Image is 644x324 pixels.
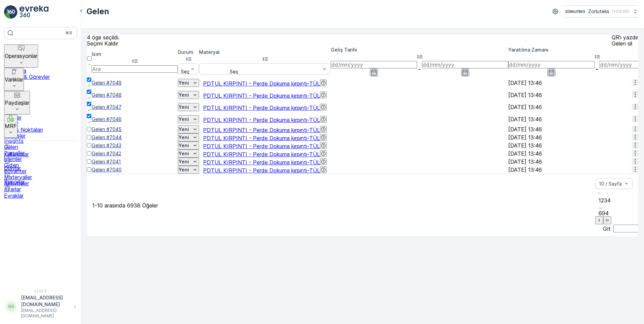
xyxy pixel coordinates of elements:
p: QR'ı yazdır [612,34,638,40]
a: PDTUL KIRPINTI - Perde Dokuma kırpıntı-TÜL [203,127,320,133]
a: PDTUL KIRPINTI - Perde Dokuma kırpıntı-TÜL [203,159,320,166]
p: Gelen [87,6,109,17]
a: Gelen #7041 [92,158,178,165]
span: v 1.52.2 [4,289,77,293]
input: dd/mm/yyyy [508,61,594,68]
input: dd/mm/yyyy [331,61,417,68]
a: Gelen #7042 [92,150,178,157]
span: 2 [601,197,604,204]
p: Yeni [179,158,189,165]
a: PDTUL KIRPINTI - Perde Dokuma kırpıntı-TÜL [203,80,320,87]
p: Yeni [179,79,189,86]
button: Yeni [178,141,199,150]
button: Varlıklar [4,68,24,91]
a: Kullanıcılar [4,145,77,157]
button: Yeni [178,103,199,111]
div: GG [6,301,17,312]
p: Yeni [179,166,189,173]
button: Yeni [178,79,199,87]
p: Raporlar [4,179,77,185]
p: Yeni [179,134,189,141]
button: Yeni [178,158,199,166]
span: 694 [599,210,609,217]
p: Yeni [179,104,189,110]
span: 4 [607,197,611,204]
a: Gelen #7045 [92,126,178,133]
div: Toggle Row Selected [87,83,92,89]
p: Yeni [179,142,189,149]
p: ( +03:00 ) [612,9,629,14]
p: Seçimi Kaldır [87,40,118,46]
button: Yeni [178,125,199,133]
span: 3 [604,197,607,204]
a: PDTUL KIRPINTI - Perde Dokuma kırpıntı-TÜL [203,117,320,123]
p: Geliş Tarihi [331,46,508,53]
p: Kullanıcılar [4,151,77,157]
button: Yeni [178,91,199,99]
p: ⌘B [65,30,72,36]
p: Yeni [179,150,189,157]
a: PDTUL KIRPINTI - Perde Dokuma kırpıntı-TÜL [203,104,320,111]
p: Durum [178,49,199,56]
a: PDTUL KIRPINTI - Perde Dokuma kırpıntı-TÜL [203,135,320,141]
p: Zorluteks [588,8,609,15]
a: PDTUL KIRPINTI - Perde Dokuma kırpıntı-TÜL [203,143,320,150]
a: PDTUL KIRPINTI - Perde Dokuma kırpıntı-TÜL [203,167,320,174]
a: Gelen #7049 [92,79,178,86]
p: Yeni [179,116,189,123]
div: Toggle Row Selected [87,95,92,101]
p: Materyal [199,49,331,56]
span: Git [603,226,611,232]
p: - [418,66,421,72]
p: Paydaşlar [5,100,29,106]
p: Yeni [179,126,189,133]
button: MRF [4,115,18,138]
span: Gelen #7048 [92,92,178,98]
a: Olaylar [4,159,77,171]
button: Yeni [178,115,199,123]
a: Gelen #7043 [92,142,178,149]
p: - [596,66,598,72]
input: dd/mm/yyyy [422,61,508,68]
p: İsim [92,51,178,58]
p: Seç [202,69,266,74]
a: PDTUL KIRPINTI - Perde Dokuma kırpıntı-TÜL [203,92,320,99]
button: Paydaşlar [4,91,30,114]
p: Varlıklar [5,76,23,83]
a: Gelen #7040 [92,166,178,173]
a: Raporlar [4,172,77,185]
div: Toggle Row Selected [87,119,92,125]
button: Operasyonlar [4,44,38,68]
button: GG[EMAIL_ADDRESS][DOMAIN_NAME][EMAIL_ADDRESS][DOMAIN_NAME] [4,294,77,319]
a: Gelen #7046 [92,116,178,123]
p: Seç [181,69,190,74]
p: Gelen sil [612,40,638,46]
button: Yeni [178,150,199,158]
p: MRF [5,123,17,129]
a: Gelen #7047 [92,104,178,110]
a: PDTUL KIRPINTI - Perde Dokuma kırpıntı-TÜL [203,151,320,158]
div: Toggle Row Selected [87,107,92,113]
p: ... [599,203,630,210]
a: Gelen #7044 [92,134,178,141]
span: 1 [599,197,601,204]
img: logo [4,5,18,19]
img: 6-1-9-3_wQBzyll.png [565,8,585,15]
